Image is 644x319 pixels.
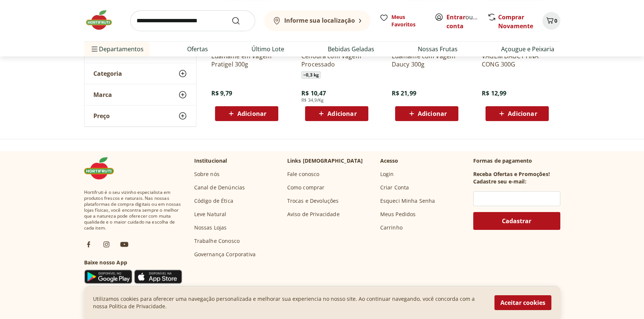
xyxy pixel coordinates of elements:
a: Fale conosco [287,170,320,178]
span: Hortifruti é o seu vizinho especialista em produtos frescos e naturais. Nas nossas plataformas de... [84,189,182,231]
p: Utilizamos cookies para oferecer uma navegação personalizada e melhorar sua experiencia no nosso ... [93,295,486,310]
span: Marca [93,91,112,98]
span: Adicionar [508,111,537,117]
p: Links [DEMOGRAPHIC_DATA] [287,157,363,165]
a: Edamame em Vagem Pratigel 300g [211,52,282,68]
a: Trabalhe Conosco [194,237,240,245]
a: Login [380,170,394,178]
img: fb [84,240,93,249]
span: R$ 9,79 [211,89,233,97]
a: VAGEM DAUCY FINA CONG 300G [482,52,552,68]
a: Nossas Lojas [194,224,227,231]
button: Adicionar [215,106,278,121]
img: ytb [120,240,129,249]
img: ig [102,240,111,249]
h3: Receba Ofertas e Promoções! [473,170,550,178]
span: R$ 10,47 [301,89,326,97]
a: Esqueci Minha Senha [380,197,435,205]
button: Informe sua localização [264,10,371,31]
p: Institucional [194,157,227,165]
button: Menu [90,40,99,58]
a: Governança Corporativa [194,251,256,258]
span: R$ 12,99 [482,89,506,97]
img: Hortifruti [84,9,121,31]
h3: Cadastre seu e-mail: [473,178,526,185]
a: Último Lote [251,45,284,53]
a: Entrar [446,13,465,21]
a: Canal de Denúncias [194,184,245,191]
button: Adicionar [486,106,549,121]
a: Sobre nós [194,170,220,178]
button: Marca [84,84,196,105]
p: Acesso [380,157,398,165]
button: Submit Search [231,16,249,25]
span: ~ 0,3 kg [301,71,321,79]
img: Google Play Icon [84,269,132,284]
span: Meus Favoritos [391,13,426,28]
span: R$ 21,99 [391,89,416,97]
a: Criar Conta [380,184,409,191]
button: Preço [84,105,196,126]
button: Carrinho [542,12,560,30]
a: Meus Favoritos [379,13,426,28]
a: Açougue e Peixaria [501,45,554,53]
b: Informe sua localização [284,16,355,25]
button: Categoria [84,63,196,84]
a: Meus Pedidos [380,211,416,218]
button: Cadastrar [473,212,560,230]
h3: Baixe nosso App [84,259,182,266]
a: Criar conta [446,13,487,30]
a: Bebidas Geladas [328,45,374,53]
button: Adicionar [395,106,458,121]
a: Carrinho [380,224,403,231]
span: Adicionar [418,111,447,117]
img: App Store Icon [134,269,182,284]
button: Aceitar cookies [494,295,551,310]
span: Adicionar [327,111,356,117]
a: Código de Ética [194,197,233,205]
a: Ofertas [187,45,208,53]
a: Como comprar [287,184,325,191]
p: Formas de pagamento [473,157,560,165]
a: Nossas Frutas [418,45,458,53]
a: Comprar Novamente [498,13,533,30]
a: Edamame com Vagem Daucy 300g [391,52,462,68]
span: Preço [93,112,110,120]
button: Adicionar [305,106,368,121]
span: Categoria [93,70,122,77]
span: ou [446,13,480,30]
span: Cadastrar [502,218,531,224]
span: 0 [554,17,557,24]
a: Cenoura com Vagem Processado [301,52,372,68]
input: search [130,10,255,31]
span: Adicionar [237,111,266,117]
span: Departamentos [90,40,144,58]
a: Trocas e Devoluções [287,197,339,205]
img: Hortifruti [84,157,121,179]
a: Aviso de Privacidade [287,211,340,218]
span: R$ 34,9/Kg [301,97,324,103]
a: Leve Natural [194,211,227,218]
